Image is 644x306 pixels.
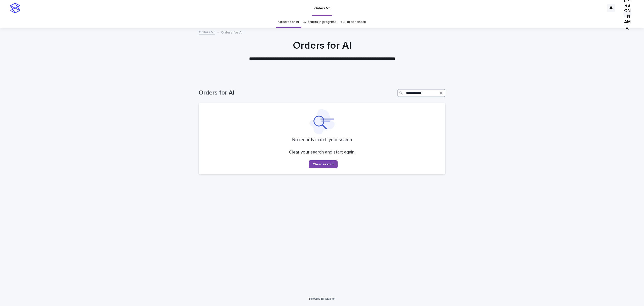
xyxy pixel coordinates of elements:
[289,150,355,155] p: Clear your search and start again.
[221,29,243,35] p: Orders for AI
[199,29,215,35] a: Orders V3
[313,163,334,166] span: Clear search
[397,89,445,97] input: Search
[278,16,299,28] a: Orders for AI
[623,10,631,18] div: [PERSON_NAME]
[199,40,445,52] h1: Orders for AI
[309,297,335,300] a: Powered By Stacker
[199,89,395,97] h1: Orders for AI
[341,16,366,28] a: Full order check
[205,137,439,143] p: No records match your search
[303,16,336,28] a: AI orders in progress
[309,160,338,168] button: Clear search
[10,3,20,13] img: stacker-logo-s-only.png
